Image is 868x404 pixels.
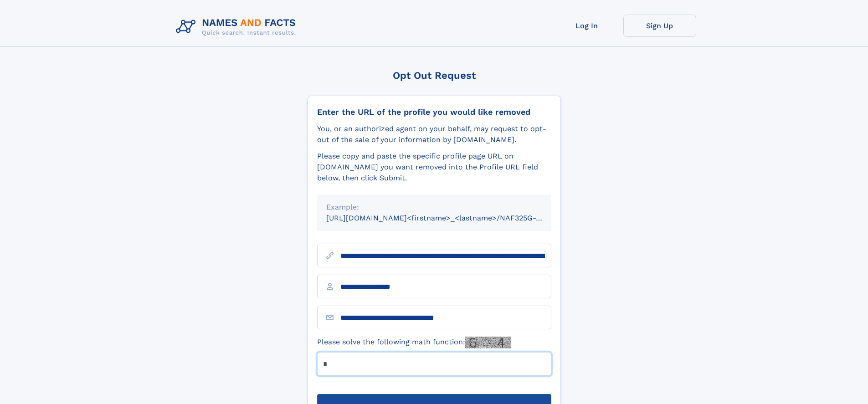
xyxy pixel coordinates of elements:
[317,107,551,117] div: Enter the URL of the profile you would like removed
[550,15,623,37] a: Log In
[317,123,551,145] div: You, or an authorized agent on your behalf, may request to opt-out of the sale of your informatio...
[172,15,303,39] img: Logo Names and Facts
[308,70,561,81] div: Opt Out Request
[326,214,569,222] small: [URL][DOMAIN_NAME]<firstname>_<lastname>/NAF325G-xxxxxxxx
[317,337,511,348] label: Please solve the following math function:
[326,202,542,213] div: Example:
[317,151,551,184] div: Please copy and paste the specific profile page URL on [DOMAIN_NAME] you want removed into the Pr...
[623,15,696,37] a: Sign Up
